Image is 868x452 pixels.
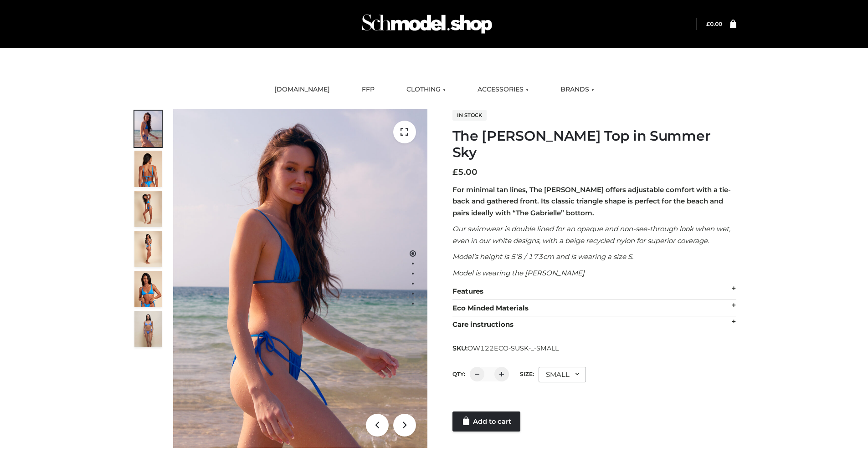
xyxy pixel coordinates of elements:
[134,191,162,227] img: 4.Alex-top_CN-1-1-2.jpg
[134,311,162,347] img: SSVC.jpg
[452,185,731,217] strong: For minimal tan lines, The [PERSON_NAME] offers adjustable comfort with a tie-back and gathered f...
[134,111,162,147] img: 1.Alex-top_SS-1_4464b1e7-c2c9-4e4b-a62c-58381cd673c0-1.jpg
[452,316,736,333] div: Care instructions
[452,128,736,161] h1: The [PERSON_NAME] Top in Summer Sky
[706,20,710,27] span: £
[452,224,730,245] em: Our swimwear is double lined for an opaque and non-see-through look when wet, even in our white d...
[706,20,722,27] bdi: 0.00
[359,6,495,42] img: Schmodel Admin 964
[452,411,520,432] a: Add to cart
[452,252,633,261] em: Model’s height is 5’8 / 173cm and is wearing a size S.
[467,344,559,352] span: OW122ECO-SUSK-_-SMALL
[400,80,452,100] a: CLOTHING
[520,371,534,377] label: Size:
[452,110,487,121] span: In stock
[452,371,465,377] label: QTY:
[267,80,337,100] a: [DOMAIN_NAME]
[134,231,162,267] img: 3.Alex-top_CN-1-1-2.jpg
[452,269,585,277] em: Model is wearing the [PERSON_NAME]
[471,80,535,100] a: ACCESSORIES
[173,109,427,448] img: 1.Alex-top_SS-1_4464b1e7-c2c9-4e4b-a62c-58381cd673c0 (1)
[134,151,162,187] img: 5.Alex-top_CN-1-1_1-1.jpg
[452,283,736,300] div: Features
[134,271,162,307] img: 2.Alex-top_CN-1-1-2.jpg
[452,343,560,354] span: SKU:
[706,20,722,27] a: £0.00
[554,80,601,100] a: BRANDS
[452,167,458,177] span: £
[539,367,586,382] div: SMALL
[452,167,478,177] bdi: 5.00
[355,80,381,100] a: FFP
[452,300,736,317] div: Eco Minded Materials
